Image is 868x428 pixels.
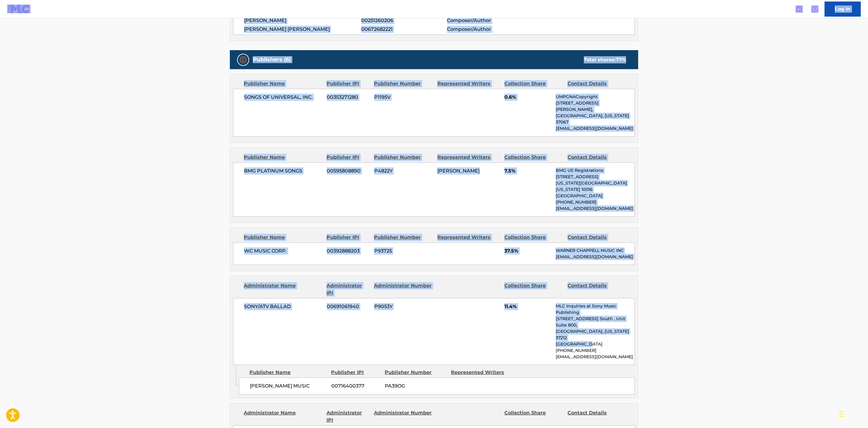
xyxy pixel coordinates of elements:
[244,409,322,424] div: Administrator Name
[374,234,432,241] div: Publisher Number
[504,282,563,297] div: Collection Share
[244,247,322,255] span: WC MUSIC CORP.
[556,247,635,254] p: WARNER CHAPPELL MUSIC INC
[556,94,635,100] p: UMPGNACopyright
[240,56,247,63] img: Publishers
[385,382,446,390] span: PA39OG
[556,193,635,199] p: [GEOGRAPHIC_DATA]
[7,5,31,13] img: MLC Logo
[447,26,525,33] span: Composer/Author
[244,234,322,241] div: Publisher Name
[567,234,626,241] div: Contact Details
[556,174,635,180] p: [STREET_ADDRESS]
[244,80,322,87] div: Publisher Name
[825,2,861,17] a: Log In
[809,3,821,15] div: Help
[250,382,327,390] span: [PERSON_NAME] MUSIC
[504,247,551,255] span: 37.5%
[556,199,635,205] p: [PHONE_NUMBER]
[244,282,322,297] div: Administrator Name
[361,26,447,33] span: 00672682221
[327,167,370,175] span: 00595808890
[437,168,480,174] span: [PERSON_NAME]
[451,369,513,376] div: Represented Writers
[326,282,369,297] div: Administrator IPI
[504,303,551,310] span: 11.4%
[584,56,626,63] div: Total shares:
[616,57,626,63] span: 77 %
[326,154,369,161] div: Publisher IPI
[326,234,369,241] div: Publisher IPI
[556,303,635,316] p: MLC Inquiries at Sony Music Publishing
[331,382,380,390] span: 00716400377
[374,282,432,297] div: Administrator Number
[504,234,563,241] div: Collection Share
[556,180,635,193] p: [US_STATE][GEOGRAPHIC_DATA][US_STATE] 10016
[556,341,635,347] p: [GEOGRAPHIC_DATA]
[556,354,635,360] p: [EMAIL_ADDRESS][DOMAIN_NAME]
[385,369,446,376] div: Publisher Number
[504,80,563,87] div: Collection Share
[556,125,635,132] p: [EMAIL_ADDRESS][DOMAIN_NAME]
[556,254,635,260] p: [EMAIL_ADDRESS][DOMAIN_NAME]
[504,167,551,175] span: 7.5%
[556,205,635,212] p: [EMAIL_ADDRESS][DOMAIN_NAME]
[556,113,635,125] p: [GEOGRAPHIC_DATA], [US_STATE] 37067
[437,234,500,241] div: Represented Writers
[244,167,322,175] span: BMG PLATINUM SONGS
[504,94,551,101] span: 0.6%
[244,26,361,33] span: [PERSON_NAME] [PERSON_NAME]
[327,303,370,310] span: 00691061940
[556,328,635,341] p: [GEOGRAPHIC_DATA], [US_STATE] 37212
[437,80,500,87] div: Represented Writers
[326,80,369,87] div: Publisher IPI
[244,154,322,161] div: Publisher Name
[249,369,326,376] div: Publisher Name
[374,409,432,424] div: Administrator Number
[556,316,635,328] p: [STREET_ADDRESS] South , Unit Suite 800,
[437,154,500,161] div: Represented Writers
[374,303,433,310] span: P9053Y
[447,17,525,24] span: Composer/Author
[327,94,370,101] span: 00353271280
[244,94,322,101] span: SONGS OF UNIVERSAL, INC.
[361,17,447,24] span: 00251260206
[567,282,626,297] div: Contact Details
[253,56,291,63] h5: Publishers (6)
[326,409,369,424] div: Administrator IPI
[840,405,843,423] div: Drag
[556,347,635,354] p: [PHONE_NUMBER]
[374,167,433,175] span: P4822Y
[244,303,322,310] span: SONY/ATV BALLAD
[374,247,433,255] span: P93725
[331,369,380,376] div: Publisher IPI
[374,154,432,161] div: Publisher Number
[567,409,626,424] div: Contact Details
[327,247,370,255] span: 00392888203
[567,154,626,161] div: Contact Details
[796,5,803,13] img: search
[838,399,868,428] iframe: Chat Widget
[811,5,818,13] img: help
[504,409,563,424] div: Collection Share
[244,17,361,24] span: [PERSON_NAME]
[567,80,626,87] div: Contact Details
[556,167,635,174] p: BMG US Registrations
[374,80,432,87] div: Publisher Number
[504,154,563,161] div: Collection Share
[374,94,433,101] span: P1195V
[556,100,635,113] p: [STREET_ADDRESS][PERSON_NAME],
[793,3,805,15] a: Public Search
